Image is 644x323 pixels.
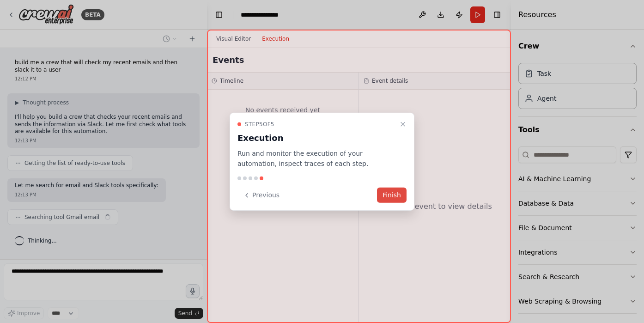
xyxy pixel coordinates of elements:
button: Close walkthrough [397,118,408,129]
p: Run and monitor the execution of your automation, inspect traces of each step. [237,148,395,169]
button: Previous [237,188,285,203]
button: Finish [377,188,407,203]
span: Step 5 of 5 [245,120,274,128]
h3: Execution [237,131,395,144]
button: Hide left sidebar [213,8,225,21]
